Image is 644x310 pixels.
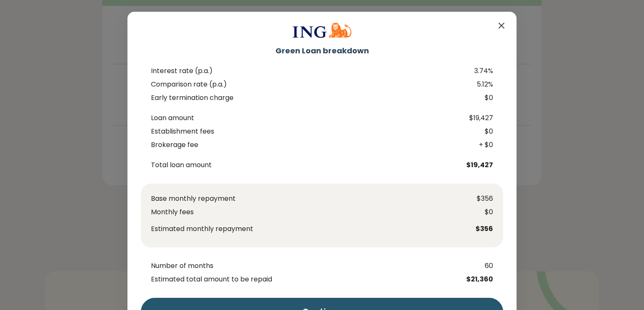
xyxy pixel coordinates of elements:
[151,160,461,170] span: Total loan amount
[151,140,461,150] span: Brokerage fee
[293,22,351,39] img: Lender Logo
[141,45,503,56] h2: Green Loan breakdown
[496,20,506,31] button: Close
[451,207,493,217] span: $0
[151,113,461,123] span: Loan amount
[461,66,503,76] span: 3.74%
[151,79,461,89] span: Comparison rate (p.a.)
[461,126,503,137] span: $0
[461,274,503,284] span: $21,360
[151,126,461,137] span: Establishment fees
[461,79,503,89] span: 5.12%
[151,66,461,76] span: Interest rate (p.a.)
[461,140,503,150] span: + $0
[451,224,493,234] span: $356
[451,194,493,204] span: $356
[151,224,451,234] span: Estimated monthly repayment
[151,274,461,284] span: Estimated total amount to be repaid
[151,194,451,204] span: Base monthly repayment
[461,113,503,123] span: $19,427
[461,261,503,271] span: 60
[151,261,461,271] span: Number of months
[461,160,503,170] span: $19,427
[151,207,451,217] span: Monthly fees
[461,93,503,103] span: $0
[151,93,461,103] span: Early termination charge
